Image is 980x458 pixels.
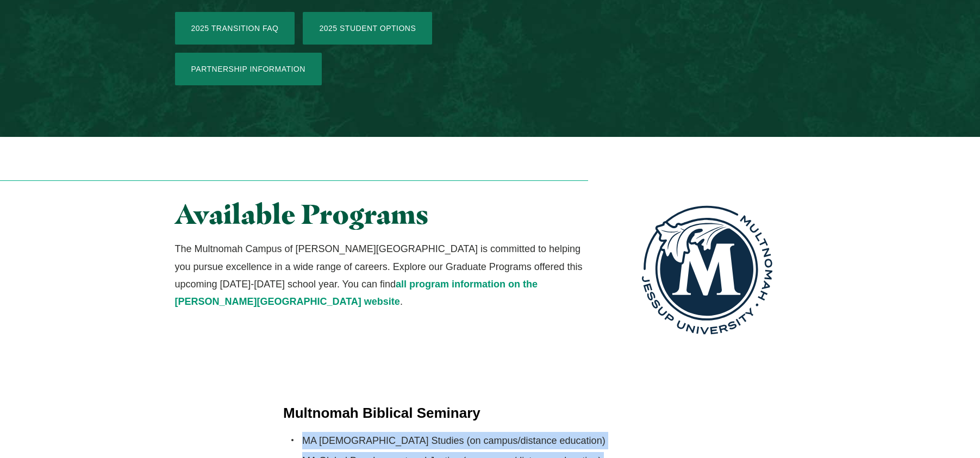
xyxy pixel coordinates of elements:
[283,403,697,423] h4: Multnomah Biblical Seminary
[175,240,589,311] p: The Multnomah Campus of [PERSON_NAME][GEOGRAPHIC_DATA] is committed to helping you pursue excelle...
[303,12,432,45] a: 2025 Student Options
[175,12,295,45] a: 2025 Transition FAQ
[175,199,589,229] h2: Available Programs
[175,53,322,85] a: Partnership Information
[302,432,697,449] li: MA [DEMOGRAPHIC_DATA] Studies (on campus/distance education)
